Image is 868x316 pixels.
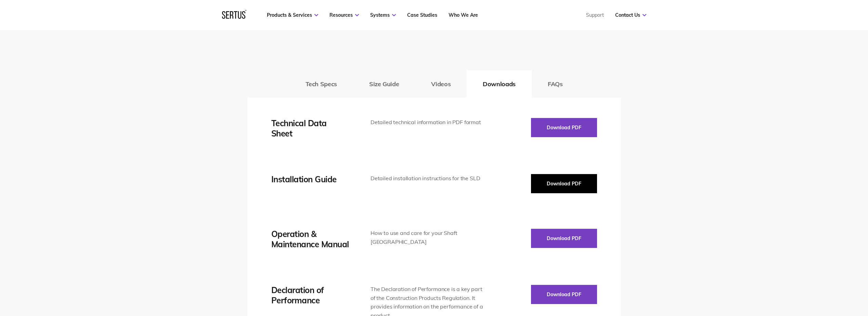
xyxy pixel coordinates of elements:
[586,12,604,18] a: Support
[370,12,396,18] a: Systems
[271,118,350,139] div: Technical Data Sheet
[532,70,579,97] button: FAQs
[371,174,484,183] div: Detailed installation instructions for the SLD
[615,12,646,18] a: Contact Us
[415,70,467,97] button: Videos
[407,12,437,18] a: Case Studies
[353,70,415,97] button: Size Guide
[834,283,868,316] iframe: Chat Widget
[271,229,350,249] div: Operation & Maintenance Manual
[271,174,350,184] div: Installation Guide
[449,12,478,18] a: Who We Are
[329,12,359,18] a: Resources
[289,70,353,97] button: Tech Specs
[531,118,597,137] button: Download PDF
[371,229,484,246] div: How to use and care for your Shaft [GEOGRAPHIC_DATA]
[371,118,484,127] div: Detailed technical information in PDF format
[267,12,318,18] a: Products & Services
[531,285,597,304] button: Download PDF
[531,174,597,193] button: Download PDF
[271,285,350,305] div: Declaration of Performance
[531,229,597,248] button: Download PDF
